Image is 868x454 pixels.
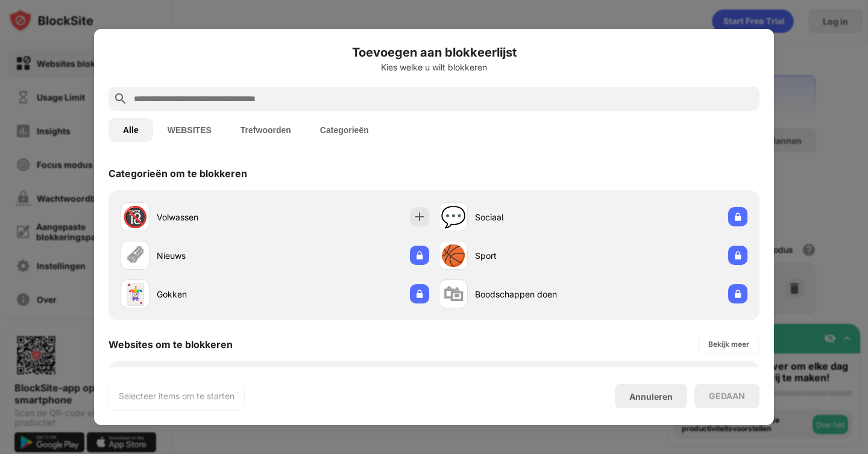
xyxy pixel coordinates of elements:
[629,391,673,402] div: Annuleren
[122,205,148,229] div: 🔞
[157,288,275,300] div: Gokken
[113,92,128,106] img: search.svg
[119,390,234,402] div: Selecteer items om te starten
[108,167,247,179] div: Categorieën om te blokkeren
[441,205,466,229] div: 💬
[108,118,153,142] button: Alle
[108,43,759,61] h6: Toevoegen aan blokkeerlijst
[475,211,593,223] div: Sociaal
[708,338,749,350] div: Bekijk meer
[306,118,383,142] button: Categorieën
[125,243,145,268] div: 🗞
[157,249,275,262] div: Nieuws
[226,118,306,142] button: Trefwoorden
[443,282,464,306] div: 🛍
[108,63,759,72] div: Kies welke u wilt blokkeren
[709,391,745,401] div: GEDAAN
[475,249,593,262] div: Sport
[441,243,466,268] div: 🏀
[157,211,275,223] div: Volwassen
[122,282,148,306] div: 🃏
[475,288,593,300] div: Boodschappen doen
[153,118,226,142] button: WEBSITES
[108,338,233,350] div: Websites om te blokkeren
